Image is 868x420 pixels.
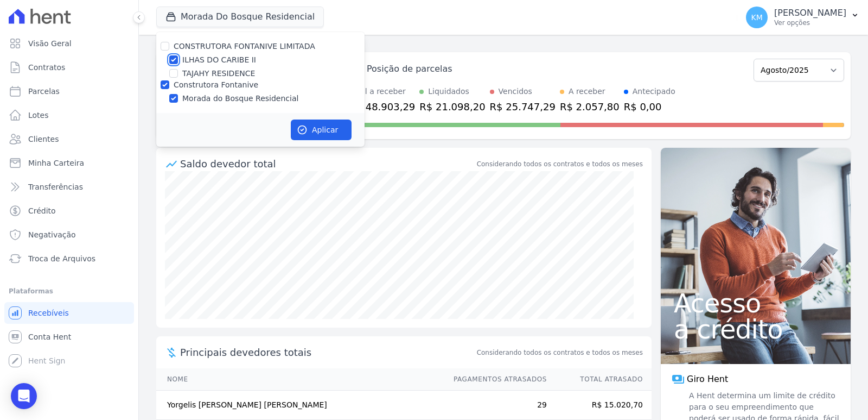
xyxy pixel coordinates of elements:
[28,229,76,240] span: Negativação
[4,80,134,102] a: Parcelas
[428,86,469,97] div: Liquidados
[547,391,652,420] td: R$ 15.020,70
[774,8,846,18] p: [PERSON_NAME]
[4,200,134,222] a: Crédito
[4,57,134,78] a: Contratos
[4,326,134,348] a: Conta Hent
[4,104,134,126] a: Lotes
[28,253,95,264] span: Troca de Arquivos
[751,14,762,21] span: KM
[182,68,255,79] label: TAJAHY RESIDENCE
[182,93,298,104] label: Morada do Bosque Residencial
[182,54,256,66] label: ILHAS DO CARIBE II
[28,308,69,318] span: Recebíveis
[737,2,868,33] button: KM [PERSON_NAME] Ver opções
[28,134,59,145] span: Clientes
[443,368,547,391] th: Pagamentos Atrasados
[633,86,675,97] div: Antecipado
[4,152,134,174] a: Minha Carteira
[28,181,83,192] span: Transferências
[349,86,415,97] div: Total a receber
[349,99,415,114] div: R$ 48.903,29
[477,159,643,169] div: Considerando todos os contratos e todos os meses
[28,158,84,168] span: Minha Carteira
[624,99,675,114] div: R$ 0,00
[11,383,37,409] div: Open Intercom Messenger
[28,110,49,121] span: Lotes
[687,373,728,386] span: Giro Hent
[419,99,485,114] div: R$ 21.098,20
[28,86,60,97] span: Parcelas
[4,224,134,246] a: Negativação
[4,176,134,198] a: Transferências
[4,128,134,150] a: Clientes
[674,290,838,316] span: Acesso
[180,345,475,360] span: Principais devedores totais
[499,86,532,97] div: Vencidos
[4,302,134,324] a: Recebíveis
[28,62,65,73] span: Contratos
[156,368,443,391] th: Nome
[674,316,838,342] span: a crédito
[367,62,452,76] div: Posição de parcelas
[156,7,324,27] button: Morada Do Bosque Residencial
[291,120,352,140] button: Aplicar
[477,348,643,358] span: Considerando todos os contratos e todos os meses
[4,33,134,54] a: Visão Geral
[156,391,443,420] td: Yorgelis [PERSON_NAME] [PERSON_NAME]
[174,42,315,51] label: CONSTRUTORA FONTANIVE LIMITADA
[4,248,134,269] a: Troca de Arquivos
[28,205,56,216] span: Crédito
[9,285,130,298] div: Plataformas
[174,80,258,89] label: Construtora Fontanive
[28,331,71,342] span: Conta Hent
[490,99,556,114] div: R$ 25.747,29
[180,156,475,171] div: Saldo devedor total
[443,391,547,420] td: 29
[547,368,652,391] th: Total Atrasado
[560,99,620,114] div: R$ 2.057,80
[28,38,72,49] span: Visão Geral
[774,18,846,27] p: Ver opções
[569,86,605,97] div: A receber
